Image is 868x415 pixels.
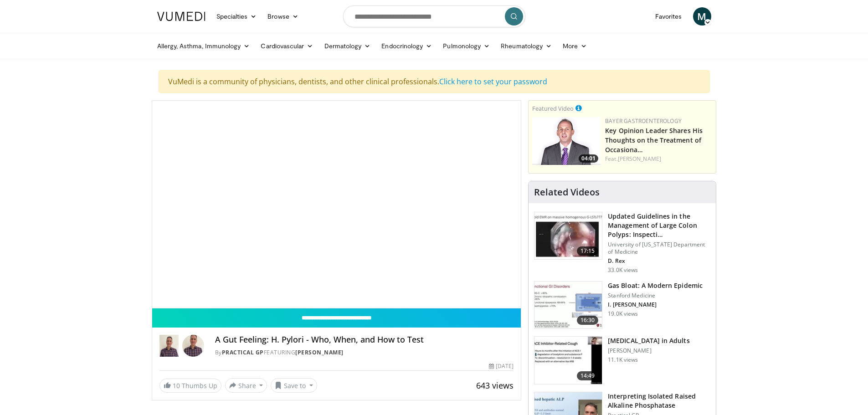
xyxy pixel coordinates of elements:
[577,246,599,256] span: 17:15
[605,126,703,154] a: Key Opinion Leader Shares His Thoughts on the Treatment of Occasiona…
[608,212,710,239] h3: Updated Guidelines in the Management of Large Colon Polyps: Inspecti…
[222,348,264,356] a: Practical GP
[608,241,710,256] p: University of [US_STATE] Department of Medicine
[608,356,638,364] p: 11.1K views
[295,348,344,356] a: [PERSON_NAME]
[557,37,592,55] a: More
[173,381,180,390] span: 10
[608,292,703,299] p: Stanford Medicine
[157,12,205,21] img: VuMedi Logo
[225,378,267,393] button: Share
[532,117,601,165] img: 9828b8df-38ad-4333-b93d-bb657251ca89.png.150x105_q85_crop-smart_upscale.png
[608,392,710,410] h3: Interpreting Isolated Raised Alkaline Phosphatase
[437,37,495,55] a: Pulmonology
[319,37,376,55] a: Dermatology
[650,7,688,26] a: Favorites
[534,187,600,198] h4: Related Videos
[152,37,256,55] a: Allergy, Asthma, Immunology
[271,378,317,393] button: Save to
[489,362,514,370] div: [DATE]
[534,212,710,274] a: 17:15 Updated Guidelines in the Management of Large Colon Polyps: Inspecti… University of [US_STA...
[608,281,703,290] h3: Gas Bloat: A Modern Epidemic
[159,70,710,93] div: VuMedi is a community of physicians, dentists, and other clinical professionals.
[608,257,710,265] p: D. Rex
[605,117,682,125] a: Bayer Gastroenterology
[534,336,710,384] a: 14:49 [MEDICAL_DATA] in Adults [PERSON_NAME] 11.1K views
[534,212,602,260] img: dfcfcb0d-b871-4e1a-9f0c-9f64970f7dd8.150x105_q85_crop-smart_upscale.jpg
[159,379,221,393] a: 10 Thumbs Up
[532,104,574,113] small: Featured Video
[605,155,712,163] div: Feat.
[577,316,599,325] span: 16:30
[579,154,598,163] span: 04:01
[608,336,689,345] h3: [MEDICAL_DATA] in Adults
[215,348,514,357] div: By FEATURING
[476,380,514,391] span: 643 views
[439,77,547,87] a: Click here to set your password
[495,37,557,55] a: Rheumatology
[608,266,638,274] p: 33.0K views
[577,371,599,380] span: 14:49
[534,282,602,329] img: 480ec31d-e3c1-475b-8289-0a0659db689a.150x105_q85_crop-smart_upscale.jpg
[608,310,638,318] p: 19.0K views
[215,335,514,345] h4: A Gut Feeling: H. Pylori - Who, When, and How to Test
[534,337,602,384] img: 11950cd4-d248-4755-8b98-ec337be04c84.150x105_q85_crop-smart_upscale.jpg
[343,5,525,27] input: Search topics, interventions
[693,7,711,26] a: M
[211,7,262,26] a: Specialties
[182,335,204,357] img: Avatar
[608,347,689,354] p: [PERSON_NAME]
[618,155,661,163] a: [PERSON_NAME]
[255,37,318,55] a: Cardiovascular
[532,117,601,165] a: 04:01
[534,281,710,329] a: 16:30 Gas Bloat: A Modern Epidemic Stanford Medicine I. [PERSON_NAME] 19.0K views
[159,335,179,357] img: Practical GP
[152,101,521,308] video-js: Video Player
[608,301,703,308] p: I. [PERSON_NAME]
[262,7,304,26] a: Browse
[376,37,437,55] a: Endocrinology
